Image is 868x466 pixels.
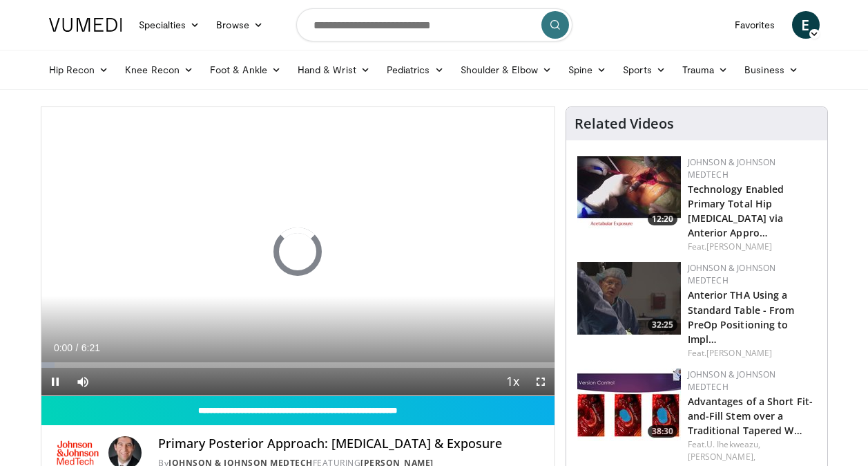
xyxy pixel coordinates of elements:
[648,425,677,438] span: 38:30
[49,18,122,32] img: VuMedi Logo
[706,438,760,450] a: U. Ihekweazu,
[688,347,816,360] div: Feat.
[688,395,813,437] a: Advantages of a Short Fit-and-Fill Stem over a Traditional Tapered W…
[577,262,681,335] img: fb91acd8-bc04-4ae9-bde3-7c4933bf1daf.150x105_q85_crop-smart_upscale.jpg
[688,451,755,463] a: [PERSON_NAME],
[648,213,677,225] span: 12:20
[202,56,289,84] a: Foot & Ankle
[289,56,378,84] a: Hand & Wrist
[688,241,816,253] div: Feat.
[726,11,784,39] a: Favorites
[117,56,202,84] a: Knee Recon
[560,56,615,84] a: Spine
[688,262,776,286] a: Johnson & Johnson MedTech
[452,56,560,84] a: Shoulder & Elbow
[577,369,681,441] a: 38:30
[577,262,681,335] a: 32:25
[54,342,73,353] span: 0:00
[706,347,772,359] a: [PERSON_NAME]
[41,107,554,396] video-js: Video Player
[158,436,543,451] h4: Primary Posterior Approach: [MEDICAL_DATA] & Exposure
[378,56,452,84] a: Pediatrics
[208,11,271,39] a: Browse
[296,8,572,41] input: Search topics, interventions
[41,56,117,84] a: Hip Recon
[577,369,681,441] img: 95786e68-19e1-4634-a8c5-ad44c4cb42c9.150x105_q85_crop-smart_upscale.jpg
[131,11,209,39] a: Specialties
[577,156,681,229] img: ca0d5772-d6f0-440f-9d9c-544dbf2110f6.150x105_q85_crop-smart_upscale.jpg
[615,56,674,84] a: Sports
[41,368,69,395] button: Pause
[688,288,795,345] a: Anterior THA Using a Standard Table - From PreOp Positioning to Impl…
[76,342,79,353] span: /
[577,156,681,229] a: 12:20
[736,56,807,84] a: Business
[674,56,737,84] a: Trauma
[688,369,776,393] a: Johnson & Johnson MedTech
[688,156,776,180] a: Johnson & Johnson MedTech
[792,11,820,39] a: E
[527,368,554,395] button: Fullscreen
[688,183,784,239] a: Technology Enabled Primary Total Hip [MEDICAL_DATA] via Anterior Appro…
[575,115,674,132] h4: Related Videos
[706,241,772,252] a: [PERSON_NAME]
[499,368,527,395] button: Playback Rate
[41,362,554,368] div: Progress Bar
[69,368,97,395] button: Mute
[81,342,100,353] span: 6:21
[648,319,677,331] span: 32:25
